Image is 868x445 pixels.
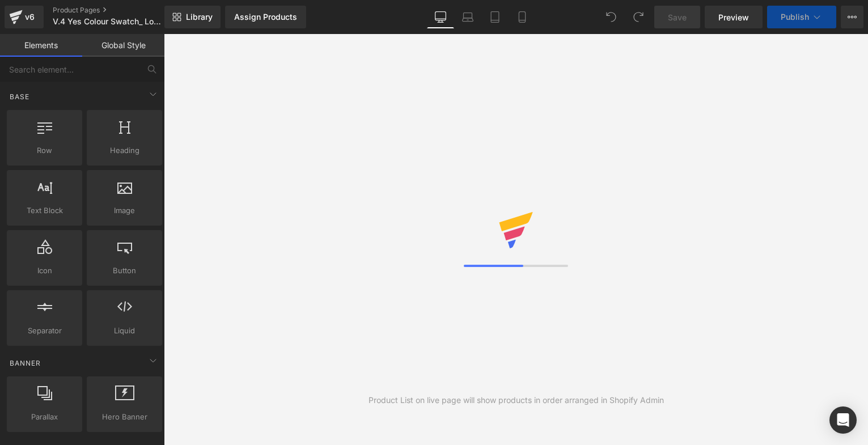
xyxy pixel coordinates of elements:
span: Icon [10,265,79,277]
span: Base [9,91,31,102]
button: Publish [767,6,836,28]
a: Mobile [509,6,536,28]
a: v6 [5,6,44,28]
div: Open Intercom Messenger [829,406,857,434]
span: Image [90,205,159,217]
span: Library [186,12,213,22]
a: Desktop [427,6,454,28]
span: Text Block [10,205,79,217]
div: v6 [23,10,37,24]
div: Product List on live page will show products in order arranged in Shopify Admin [369,394,664,406]
a: Global Style [82,34,164,57]
span: Row [10,145,79,156]
a: Preview [705,6,763,28]
button: Redo [627,6,650,28]
span: Parallax [10,411,79,423]
span: Publish [781,12,809,22]
span: Button [90,265,159,277]
button: More [841,6,863,28]
button: Undo [600,6,623,28]
span: Save [668,11,687,23]
a: Laptop [454,6,481,28]
span: Preview [718,11,749,23]
span: Hero Banner [90,411,159,423]
a: Tablet [481,6,509,28]
a: Product Pages [53,6,183,15]
span: Heading [90,145,159,156]
span: Separator [10,325,79,337]
span: Liquid [90,325,159,337]
span: V.4 Yes Colour Swatch_ Loungewear Template [53,17,162,26]
span: Banner [9,358,42,368]
div: Assign Products [234,12,297,22]
a: New Library [164,6,221,28]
